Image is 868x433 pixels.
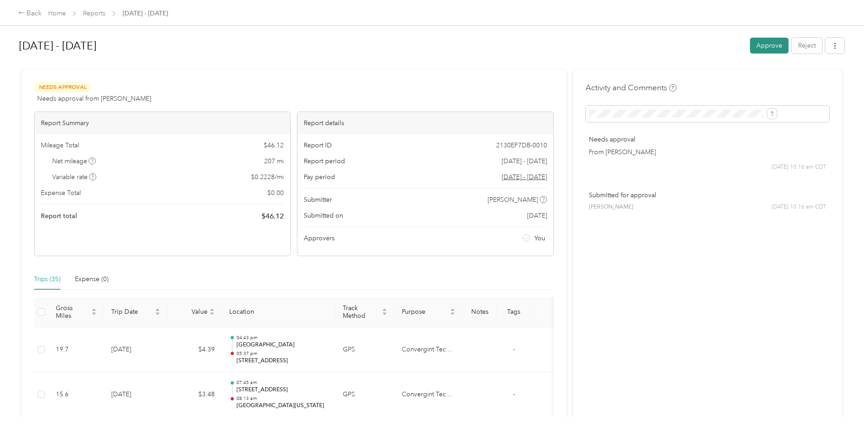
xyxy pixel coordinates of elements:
td: Convergint Technologies [395,327,463,373]
span: Variable rate [52,172,97,182]
iframe: Everlance-gr Chat Button Frame [817,382,868,433]
th: Track Method [335,297,395,327]
p: 05:37 pm [237,350,328,357]
p: 07:45 am [237,379,328,386]
span: caret-down [91,311,97,316]
span: $ 0.00 [267,188,284,198]
td: $3.48 [168,372,222,418]
span: 207 mi [264,156,284,166]
span: caret-down [209,311,215,316]
p: 04:43 pm [237,335,328,341]
span: Mileage Total [41,141,79,150]
th: Location [222,297,335,327]
th: Trip Date [104,297,168,327]
span: $ 46.12 [264,141,284,150]
th: Value [168,297,222,327]
span: Needs Approval [34,82,91,92]
div: Back [18,8,42,19]
span: $ 0.2228 / mi [251,172,284,182]
td: Convergint Technologies [395,372,463,418]
span: caret-down [450,311,455,316]
div: Report details [297,112,553,134]
h4: Activity and Comments [586,82,676,93]
p: 08:13 am [237,395,328,402]
span: caret-up [91,307,97,312]
td: $4.39 [168,327,222,373]
p: [GEOGRAPHIC_DATA] [237,341,328,349]
span: Track Method [343,304,380,320]
td: GPS [335,327,395,373]
span: Expense Total [41,188,81,198]
th: Tags [497,297,531,327]
p: [GEOGRAPHIC_DATA][US_STATE] [237,402,328,410]
h1: Sep 1 - 30, 2025 [19,35,744,57]
td: [DATE] [104,327,168,373]
span: Pay period [304,172,335,182]
span: [DATE] 10:16 am CDT [771,203,826,211]
td: 19.7 [49,327,104,373]
td: 15.6 [49,372,104,418]
span: caret-up [450,307,455,312]
span: 2130EF7DB-0010 [496,141,547,150]
a: Home [48,10,66,17]
span: Submitted on [304,211,343,220]
button: Approve [750,38,789,54]
span: Trip Date [111,308,153,316]
span: You [534,234,545,243]
div: Trips (35) [34,274,60,284]
th: Gross Miles [49,297,104,327]
p: [STREET_ADDRESS] [237,386,328,394]
span: Submitter [304,195,332,204]
span: - [513,390,515,398]
button: Reject [792,38,822,54]
span: Report total [41,211,77,221]
span: Gross Miles [56,304,89,320]
span: caret-down [155,311,160,316]
span: caret-up [382,307,387,312]
span: [DATE] - [DATE] [123,9,168,18]
span: caret-up [155,307,160,312]
span: [PERSON_NAME] [589,203,633,211]
div: Report Summary [35,112,290,134]
span: Needs approval from [PERSON_NAME] [37,94,151,103]
p: [STREET_ADDRESS] [237,357,328,365]
a: Reports [83,10,105,17]
span: Net mileage [52,156,96,166]
th: Purpose [395,297,463,327]
span: [DATE] 10:16 am CDT [771,163,826,171]
td: GPS [335,372,395,418]
th: Notes [463,297,497,327]
span: caret-down [382,311,387,316]
span: [DATE] - [DATE] [502,156,547,166]
span: [DATE] [527,211,547,220]
span: Value [175,308,207,316]
span: - [513,345,515,353]
span: caret-up [209,307,215,312]
span: Purpose [402,308,448,316]
span: $ 46.12 [261,211,284,222]
p: Needs approval [589,135,826,144]
div: Expense (0) [75,274,108,284]
span: Report ID [304,141,332,150]
span: Report period [304,156,345,166]
p: Submitted for approval [589,190,826,200]
span: Approvers [304,234,335,243]
span: [PERSON_NAME] [488,195,538,204]
p: From [PERSON_NAME] [589,147,826,157]
td: [DATE] [104,372,168,418]
span: Go to pay period [502,172,547,182]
